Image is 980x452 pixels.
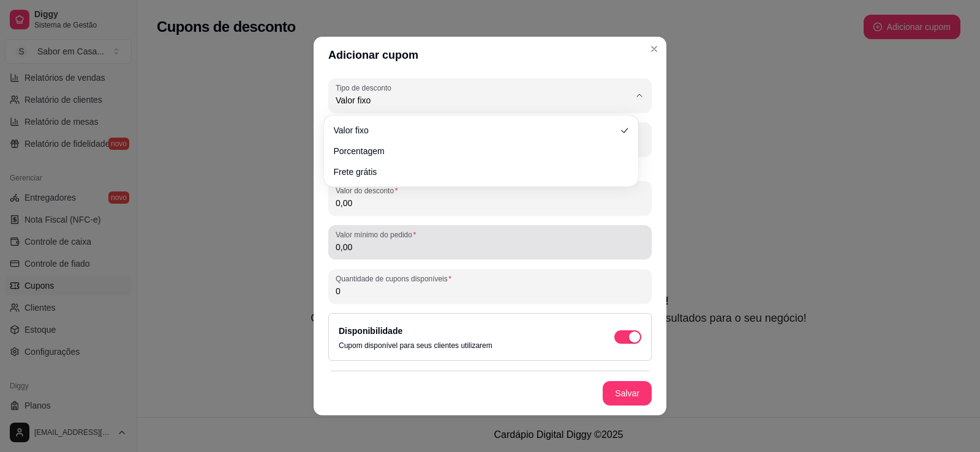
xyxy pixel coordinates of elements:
[334,124,616,136] span: Valor fixo
[336,229,420,240] label: Valor mínimo do pedido
[644,39,664,59] button: Close
[336,83,396,93] label: Tipo de desconto
[334,166,616,178] span: Frete grátis
[603,381,652,406] button: Salvar
[336,241,644,253] input: Valor mínimo do pedido
[336,197,644,209] input: Valor do desconto
[336,185,402,196] label: Valor do desconto
[336,285,644,297] input: Quantidade de cupons disponíveis
[336,273,456,284] label: Quantidade de cupons disponíveis
[339,326,402,336] label: Disponibilidade
[339,341,492,350] p: Cupom disponível para seus clientes utilizarem
[314,37,666,73] header: Adicionar cupom
[336,94,630,106] span: Valor fixo
[334,145,616,157] span: Porcentagem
